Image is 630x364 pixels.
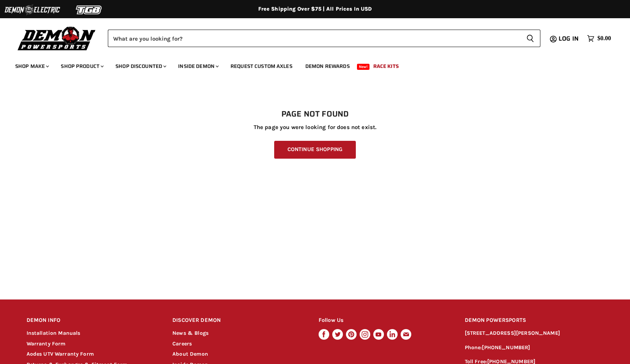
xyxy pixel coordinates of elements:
[583,33,615,44] a: $0.00
[27,124,604,131] p: The page you were looking for does not exist.
[225,58,298,74] a: Request Custom Axles
[108,30,520,47] input: Search
[300,58,355,74] a: Demon Rewards
[172,330,208,336] a: News & Blogs
[520,30,540,47] button: Search
[9,58,54,74] a: Shop Make
[465,329,604,338] p: [STREET_ADDRESS][PERSON_NAME]
[27,351,94,357] a: Aodes UTV Warranty Form
[9,55,609,74] ul: Main menu
[172,312,304,329] h2: DISCOVER DEMON
[465,344,604,352] p: Phone:
[482,344,530,351] a: [PHONE_NUMBER]
[27,110,604,119] h1: Page not found
[172,351,208,357] a: About Demon
[108,30,540,47] form: Product
[274,141,356,159] a: Continue Shopping
[15,25,98,52] img: Demon Powersports
[319,312,450,329] h2: Follow Us
[555,35,583,42] a: Log in
[110,58,171,74] a: Shop Discounted
[465,312,604,329] h2: DEMON POWERSPORTS
[27,340,66,347] a: Warranty Form
[61,3,118,17] img: TGB Logo 2
[172,58,223,74] a: Inside Demon
[4,3,61,17] img: Demon Electric Logo 2
[357,64,370,70] span: New!
[172,340,192,347] a: Careers
[55,58,108,74] a: Shop Product
[27,330,81,336] a: Installation Manuals
[559,34,579,43] span: Log in
[27,312,158,329] h2: DEMON INFO
[597,35,611,42] span: $0.00
[11,6,619,13] div: Free Shipping Over $75 | All Prices In USD
[368,58,404,74] a: Race Kits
